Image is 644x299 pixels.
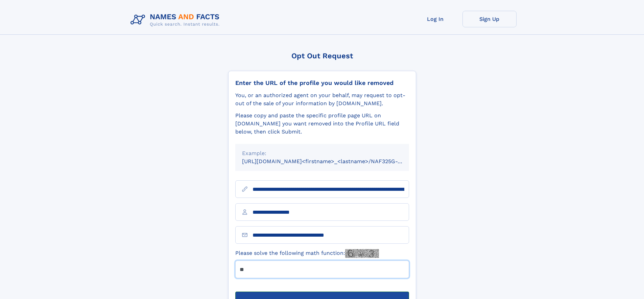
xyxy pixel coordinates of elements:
[242,149,402,157] div: Example:
[235,79,409,87] div: Enter the URL of the profile you would like removed
[235,91,409,108] div: You, or an authorized agent on your behalf, may request to opt-out of the sale of your informatio...
[242,158,422,165] small: [URL][DOMAIN_NAME]<firstname>_<lastname>/NAF325G-xxxxxxxx
[228,52,416,60] div: Opt Out Request
[235,112,409,136] div: Please copy and paste the specific profile page URL on [DOMAIN_NAME] you want removed into the Pr...
[462,11,517,27] a: Sign Up
[128,11,225,29] img: Logo Names and Facts
[235,249,379,258] label: Please solve the following math function:
[408,11,462,27] a: Log In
